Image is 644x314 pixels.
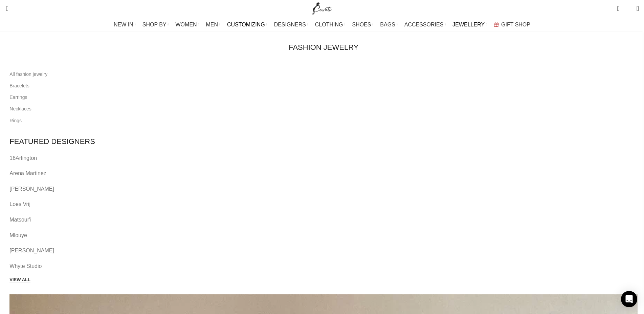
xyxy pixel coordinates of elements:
h4: FASHION JEWELRY [289,42,358,53]
a: Whyte Studio [9,262,638,271]
span: 0 [618,3,623,8]
span: MEN [206,21,218,28]
span: SHOP BY [142,21,166,28]
span: DESIGNERS [274,21,306,28]
a: ACCESSORIES [404,18,446,32]
a: Site logo [311,5,333,11]
span: CUSTOMIZING [227,21,265,28]
span: GIFT SHOP [501,21,530,28]
span: SHOES [352,21,371,28]
span: ACCESSORIES [404,21,444,28]
span: JEWELLERY [452,21,485,28]
h3: FEATURED DESIGNERS [9,137,638,147]
a: SHOES [352,18,373,32]
a: [PERSON_NAME] [9,246,638,255]
a: JEWELLERY [452,18,487,32]
a: 0 [614,2,623,15]
a: Mlouye [9,231,638,240]
a: [PERSON_NAME] [9,185,638,193]
a: All fashion jewelry [9,68,638,80]
a: 16Arlington [9,154,638,163]
span: WOMEN [176,21,197,28]
a: NEW IN [114,18,136,32]
span: NEW IN [114,21,133,28]
a: GIFT SHOP [494,18,530,32]
a: Earrings [9,91,638,103]
a: Loes Vrij [9,200,638,209]
a: Necklaces [9,103,638,114]
img: GiftBag [494,22,499,27]
span: 0 [626,7,631,12]
a: SHOP BY [142,18,169,32]
div: My Wishlist [625,2,631,15]
a: Rings [9,115,638,126]
div: Open Intercom Messenger [621,291,637,307]
div: Main navigation [2,18,642,32]
span: CLOTHING [315,21,343,28]
a: Bracelets [9,80,638,91]
span: BAGS [380,21,395,28]
a: BAGS [380,18,397,32]
a: Search [2,2,8,15]
a: DESIGNERS [274,18,308,32]
a: Matsour'i [9,215,638,224]
a: Arena Martinez [9,169,638,178]
a: VIEW ALL [9,277,30,283]
a: CLOTHING [315,18,346,32]
a: WOMEN [176,18,199,32]
a: CUSTOMIZING [227,18,267,32]
a: MEN [206,18,220,32]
